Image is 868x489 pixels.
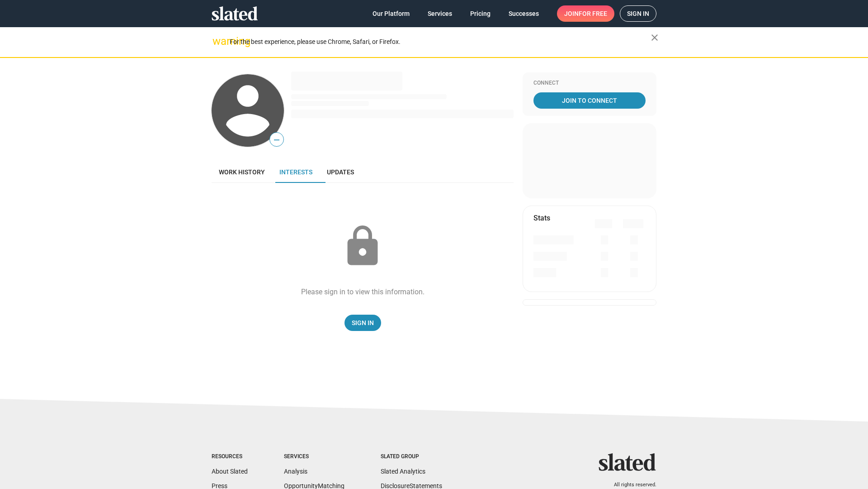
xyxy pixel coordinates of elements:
[352,315,374,331] span: Sign In
[463,5,498,22] a: Pricing
[620,5,656,22] a: Sign in
[557,5,614,22] a: Joinfor free
[579,5,607,22] span: for free
[212,468,248,475] a: About Slated
[428,5,452,22] span: Services
[501,5,546,22] a: Successes
[509,5,539,22] span: Successes
[533,80,646,87] div: Connect
[649,32,660,43] mat-icon: close
[533,92,646,109] a: Join To Connect
[284,468,307,475] a: Analysis
[564,5,607,22] span: Join
[270,134,283,146] span: —
[212,161,272,183] a: Work history
[381,468,425,475] a: Slated Analytics
[212,453,248,460] div: Resources
[381,453,442,460] div: Slated Group
[365,5,417,22] a: Our Platform
[373,5,410,22] span: Our Platform
[340,224,385,269] mat-icon: lock
[344,315,381,331] a: Sign In
[212,36,223,47] mat-icon: warning
[533,213,550,223] mat-card-title: Stats
[627,6,649,21] span: Sign in
[301,287,425,297] div: Please sign in to view this information.
[535,92,644,109] span: Join To Connect
[327,168,354,176] span: Updates
[230,36,651,48] div: For the best experience, please use Chrome, Safari, or Firefox.
[219,168,265,176] span: Work history
[420,5,459,22] a: Services
[272,161,320,183] a: Interests
[279,168,312,176] span: Interests
[470,5,491,22] span: Pricing
[284,453,344,460] div: Services
[320,161,361,183] a: Updates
